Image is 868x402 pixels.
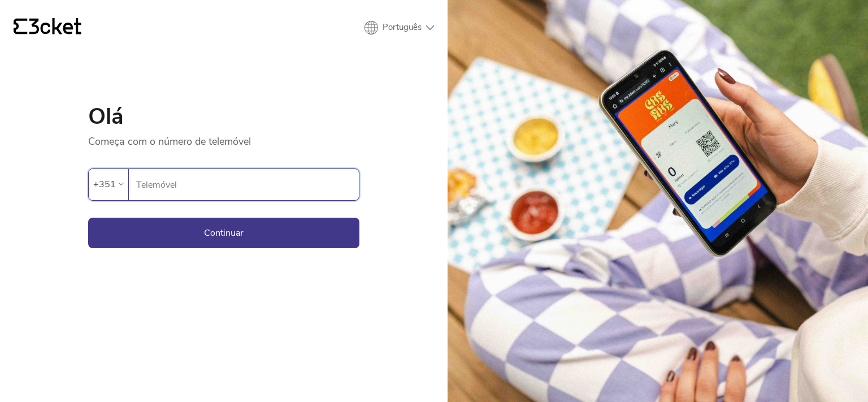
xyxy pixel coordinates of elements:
[14,18,81,37] a: {' '}
[88,105,359,128] h1: Olá
[93,176,116,193] div: +351
[88,218,359,248] button: Continuar
[136,169,359,200] input: Telemóvel
[129,169,359,201] label: Telemóvel
[14,19,27,34] g: {' '}
[88,128,359,148] p: Começa com o número de telemóvel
